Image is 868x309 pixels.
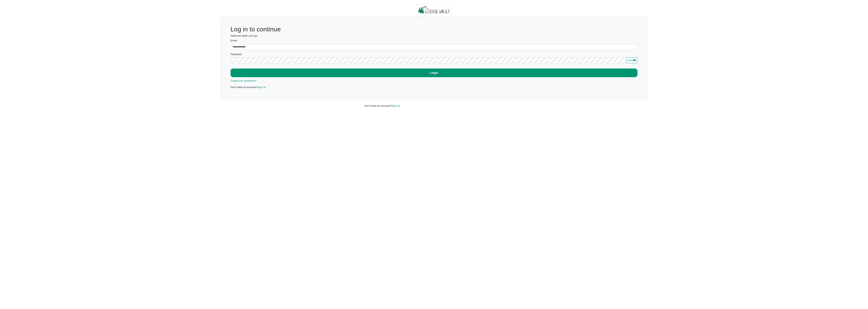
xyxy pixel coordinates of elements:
[633,59,636,61] svg: eye fill
[362,100,506,108] div: Don't have an account?
[231,69,638,77] button: Login
[231,79,257,82] a: Forgot your password?
[257,86,266,89] a: Sign up
[231,52,638,57] legend: Password
[391,104,400,107] a: Sign up
[231,39,638,43] label: Email
[430,71,438,74] b: Login
[231,85,638,89] p: Don't have an account?
[626,57,637,63] button: Showeye fill
[231,34,638,37] h6: Welcome back! Let's go.
[416,4,452,17] img: logo.2b93711c.jpg
[231,25,638,33] h1: Log in to continue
